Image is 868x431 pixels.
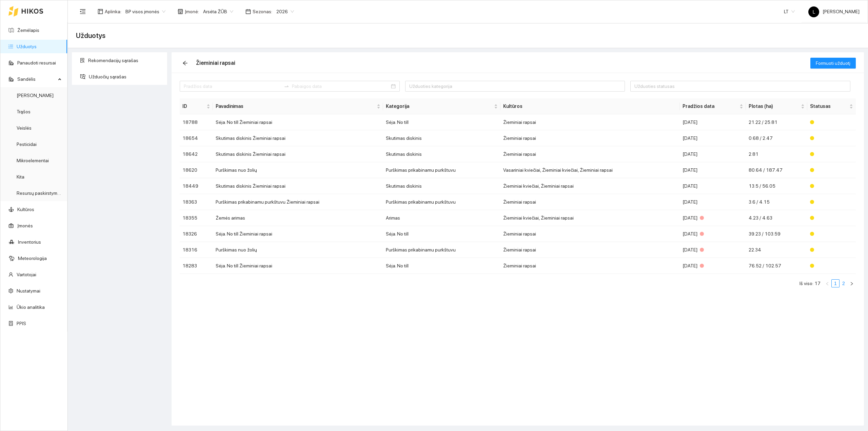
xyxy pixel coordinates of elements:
td: Sėja. No till Žieminiai rapsai [213,258,383,274]
a: Pesticidai [17,142,37,147]
span: menu-fold [80,8,86,15]
span: 13.5 / 56.05 [749,183,775,189]
a: Nustatymai [17,288,40,294]
th: this column's title is Statusas,this column is sortable [807,98,856,114]
td: Sėja. No till Žieminiai rapsai [213,226,383,242]
span: left [825,282,829,286]
td: Žieminiai rapsai [500,258,680,274]
span: right [850,282,854,286]
a: PPIS [17,321,26,326]
th: this column's title is ID,this column is sortable [180,98,213,114]
span: Rekomendacijų sąrašas [88,54,162,67]
td: Žieminiai rapsai [500,114,680,130]
a: Užduotys [17,44,37,49]
td: Arimas [383,210,500,226]
span: Statusas [810,102,848,110]
span: ID [182,102,205,110]
span: Įmonė : [185,8,199,15]
div: [DATE] [683,246,743,254]
td: Purškimas prikabinamu purkštuvu [383,194,500,210]
td: Skutimas diskinis [383,178,500,194]
span: Formuoti užduotį [816,59,850,67]
span: Kategorija [386,102,493,110]
button: menu-fold [76,5,90,18]
button: right [848,279,856,287]
button: Formuoti užduotį [810,58,856,69]
span: Plotas (ha) [749,102,800,110]
div: [DATE] [683,198,743,206]
td: Purškimas prikabinamu purkštuvu [383,162,500,178]
td: Žemės arimas [213,210,383,226]
td: Skutimas diskinis Žieminiai rapsai [213,146,383,162]
span: 3.6 / 4.15 [749,199,770,205]
a: 1 [832,280,839,287]
div: [DATE] [683,182,743,190]
span: 80.64 / 187.47 [749,167,783,173]
div: [DATE] [683,214,743,222]
span: Pavadinimas [216,102,375,110]
td: 18788 [180,114,213,130]
td: 2.81 [746,146,807,162]
td: Skutimas diskinis Žieminiai rapsai [213,130,383,146]
td: Sėja. No till [383,258,500,274]
td: 18355 [180,210,213,226]
td: Žieminiai rapsai [500,130,680,146]
td: Skutimas diskinis [383,146,500,162]
td: 18620 [180,162,213,178]
span: shop [178,9,183,14]
th: this column's title is Kategorija,this column is sortable [383,98,500,114]
a: Kita [17,174,24,180]
span: solution [80,58,85,63]
span: calendar [245,9,251,14]
td: Purškimas prikabinamu purkštuvu Žieminiai rapsai [213,194,383,210]
div: [DATE] [683,134,743,142]
td: Sėja. No till [383,226,500,242]
td: Vasariniai kviečiai, Žieminiai kviečiai, Žieminiai rapsai [500,162,680,178]
td: Žieminiai kviečiai, Žieminiai rapsai [500,178,680,194]
a: Įmonės [17,223,33,228]
span: 0.68 / 2.47 [749,135,773,141]
a: Mikroelementai [17,158,49,163]
div: [DATE] [683,118,743,126]
td: Žieminiai rapsai [500,146,680,162]
span: Pradžios data [683,102,738,110]
td: 18449 [180,178,213,194]
span: Sandėlis [17,72,56,86]
li: 2 [840,279,848,287]
input: Pradžios data [184,82,281,90]
span: layout [98,9,103,14]
th: this column's title is Plotas (ha),this column is sortable [746,98,807,114]
li: Atgal [823,279,831,287]
span: 2026 [276,6,294,17]
a: 2 [840,280,847,287]
button: arrow-left [180,58,191,69]
div: [DATE] [683,150,743,158]
a: Vartotojai [17,272,36,277]
td: Skutimas diskinis [383,130,500,146]
td: 18363 [180,194,213,210]
span: 39.23 / 103.59 [749,231,781,237]
a: Veislės [17,125,32,131]
td: 18326 [180,226,213,242]
td: Žieminiai rapsai [500,194,680,210]
a: Žemėlapis [17,27,39,33]
td: Žieminiai rapsai [500,242,680,258]
td: Purškimas prikabinamu purkštuvu [383,242,500,258]
td: Žieminiai kviečiai, Žieminiai rapsai [500,210,680,226]
td: Skutimas diskinis Žieminiai rapsai [213,178,383,194]
li: 1 [831,279,840,287]
td: 18642 [180,146,213,162]
button: left [823,279,831,287]
span: BP visos įmonės [125,6,165,17]
a: Panaudoti resursai [17,60,56,65]
span: [PERSON_NAME] [808,9,860,14]
a: Kultūros [17,207,34,212]
a: Inventorius [18,239,41,245]
th: this column's title is Pradžios data,this column is sortable [680,98,746,114]
div: [DATE] [683,230,743,238]
a: Ūkio analitika [17,304,45,310]
a: Resursų paskirstymas [17,190,62,196]
div: [DATE] [683,166,743,174]
td: Sėja. No till [383,114,500,130]
span: Arsėta ŽŪB [203,6,233,17]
